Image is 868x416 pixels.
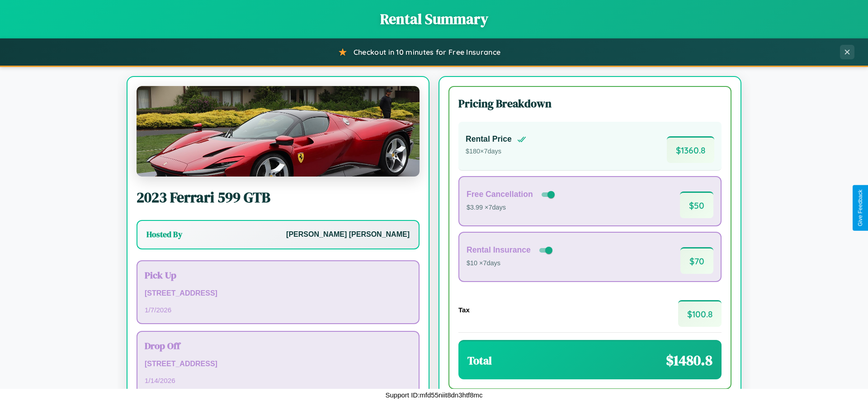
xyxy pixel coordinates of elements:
[458,96,722,111] h3: Pricing Breakdown
[145,358,411,371] p: [STREET_ADDRESS]
[466,146,526,158] p: $ 180 × 7 days
[458,306,470,314] h4: Tax
[857,190,863,226] div: Give Feedback
[680,247,713,274] span: $ 70
[137,187,420,207] h2: 2023 Ferrari 599 GTB
[145,287,411,300] p: [STREET_ADDRESS]
[467,190,533,199] h4: Free Cancellation
[137,86,420,177] img: Ferrari 599 GTB
[9,9,859,29] h1: Rental Summary
[467,202,557,214] p: $3.99 × 7 days
[666,350,712,370] span: $ 1480.8
[145,304,411,316] p: 1 / 7 / 2026
[286,228,410,241] p: [PERSON_NAME] [PERSON_NAME]
[678,300,722,327] span: $ 100.8
[145,339,411,352] h3: Drop Off
[385,389,482,401] p: Support ID: mfd55niit8dn3htf8mc
[680,191,713,218] span: $ 50
[146,229,182,240] h3: Hosted By
[145,268,411,282] h3: Pick Up
[467,245,531,255] h4: Rental Insurance
[667,136,714,163] span: $ 1360.8
[145,374,411,387] p: 1 / 14 / 2026
[354,48,500,57] span: Checkout in 10 minutes for Free Insurance
[467,353,492,368] h3: Total
[466,134,512,144] h4: Rental Price
[467,258,554,269] p: $10 × 7 days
